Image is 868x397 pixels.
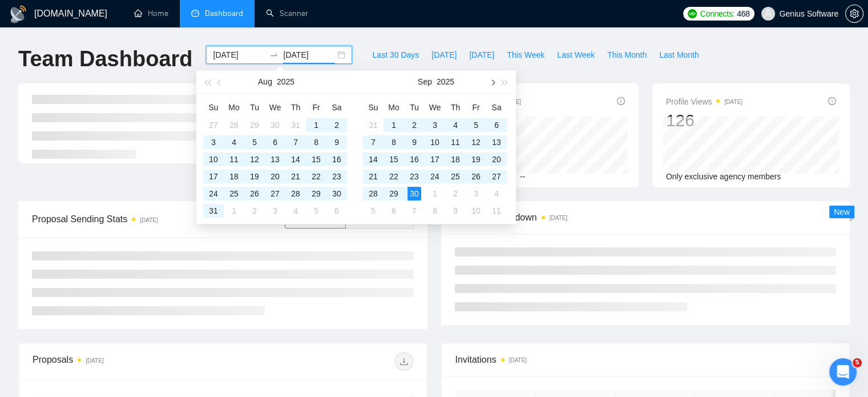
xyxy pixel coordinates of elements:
[227,170,241,183] div: 18
[285,185,306,202] td: 2025-08-28
[431,49,457,61] span: [DATE]
[285,202,306,219] td: 2025-09-04
[244,202,265,219] td: 2025-09-02
[306,117,326,134] td: 2025-08-01
[737,7,749,20] span: 468
[428,153,442,166] div: 17
[363,168,383,185] td: 2025-09-21
[428,118,442,132] div: 3
[407,118,421,132] div: 2
[829,358,857,386] iframe: Intercom live chat
[834,207,850,216] span: New
[32,212,285,226] span: Proposal Sending Stats
[33,352,223,371] div: Proposals
[265,98,285,117] th: We
[330,187,344,200] div: 30
[486,168,507,185] td: 2025-09-27
[309,187,323,200] div: 29
[463,46,500,64] button: [DATE]
[469,153,483,166] div: 19
[486,98,507,117] th: Sa
[466,202,486,219] td: 2025-10-10
[445,134,466,151] td: 2025-09-11
[224,151,244,168] td: 2025-08-11
[326,185,347,202] td: 2025-08-30
[407,187,421,200] div: 30
[309,118,323,132] div: 1
[551,46,601,64] button: Last Week
[224,117,244,134] td: 2025-07-28
[306,134,326,151] td: 2025-08-08
[224,185,244,202] td: 2025-08-25
[140,217,158,223] time: [DATE]
[455,352,836,367] span: Invitations
[425,168,445,185] td: 2025-09-24
[404,134,425,151] td: 2025-09-09
[213,49,265,61] input: Start date
[455,210,837,224] span: Scanner Breakdown
[258,70,272,93] button: Aug
[437,70,454,93] button: 2025
[207,187,220,200] div: 24
[330,170,344,183] div: 23
[289,153,302,166] div: 14
[326,98,347,117] th: Sa
[490,187,503,200] div: 4
[244,134,265,151] td: 2025-08-05
[445,168,466,185] td: 2025-09-25
[486,134,507,151] td: 2025-09-13
[387,170,401,183] div: 22
[283,49,335,61] input: End date
[18,46,192,73] h1: Team Dashboard
[445,185,466,202] td: 2025-10-02
[227,135,241,149] div: 4
[486,202,507,219] td: 2025-10-11
[309,170,323,183] div: 22
[659,49,699,61] span: Last Month
[445,202,466,219] td: 2025-10-09
[265,134,285,151] td: 2025-08-06
[207,135,220,149] div: 3
[490,135,503,149] div: 13
[449,170,462,183] div: 25
[244,185,265,202] td: 2025-08-26
[265,117,285,134] td: 2025-07-30
[330,153,344,166] div: 16
[224,134,244,151] td: 2025-08-04
[366,204,380,218] div: 5
[266,9,308,18] a: searchScanner
[449,187,462,200] div: 2
[326,202,347,219] td: 2025-09-06
[289,118,302,132] div: 31
[404,151,425,168] td: 2025-09-16
[268,204,282,218] div: 3
[407,135,421,149] div: 9
[244,168,265,185] td: 2025-08-19
[207,170,220,183] div: 17
[449,118,462,132] div: 4
[289,204,302,218] div: 4
[601,46,653,64] button: This Month
[330,204,344,218] div: 6
[326,168,347,185] td: 2025-08-23
[248,170,261,183] div: 19
[425,134,445,151] td: 2025-09-10
[366,118,380,132] div: 31
[466,134,486,151] td: 2025-09-12
[265,168,285,185] td: 2025-08-20
[306,168,326,185] td: 2025-08-22
[203,185,224,202] td: 2025-08-24
[203,134,224,151] td: 2025-08-03
[306,151,326,168] td: 2025-08-15
[469,170,483,183] div: 26
[285,117,306,134] td: 2025-07-31
[372,49,419,61] span: Last 30 Days
[428,204,442,218] div: 8
[469,49,494,61] span: [DATE]
[268,153,282,166] div: 13
[203,98,224,117] th: Su
[248,118,261,132] div: 29
[404,202,425,219] td: 2025-10-07
[366,170,380,183] div: 21
[466,168,486,185] td: 2025-09-26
